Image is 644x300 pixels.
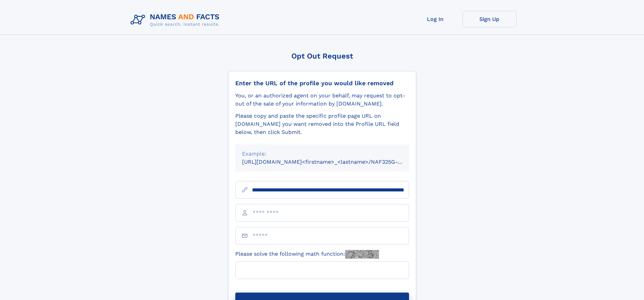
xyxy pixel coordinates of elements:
[408,11,462,27] a: Log In
[228,52,416,60] div: Opt Out Request
[235,92,409,108] div: You, or an authorized agent on your behalf, may request to opt-out of the sale of your informatio...
[235,79,409,87] div: Enter the URL of the profile you would like removed
[235,250,379,259] label: Please solve the following math function:
[462,11,517,27] a: Sign Up
[128,11,225,29] img: Logo Names and Facts
[242,159,422,165] small: [URL][DOMAIN_NAME]<firstname>_<lastname>/NAF325G-xxxxxxxx
[235,112,409,136] div: Please copy and paste the specific profile page URL on [DOMAIN_NAME] you want removed into the Pr...
[242,150,402,158] div: Example:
